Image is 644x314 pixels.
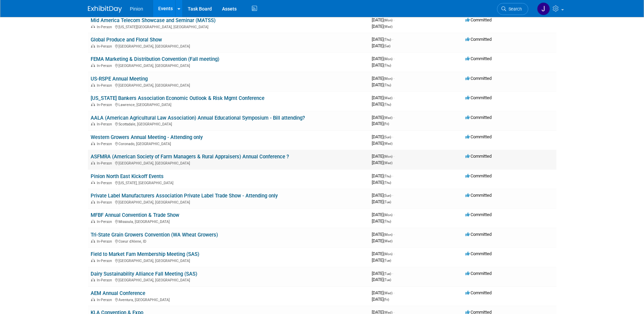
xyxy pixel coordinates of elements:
[372,232,394,237] span: [DATE]
[372,238,392,243] span: [DATE]
[91,238,366,244] div: Coeur d'Alene, ID
[372,141,392,146] span: [DATE]
[384,259,391,262] span: (Tue)
[384,44,390,48] span: (Sat)
[91,239,95,243] img: In-Person Event
[465,17,492,22] span: Committed
[393,56,394,61] span: -
[97,200,114,205] span: In-Person
[97,83,114,88] span: In-Person
[91,258,366,263] div: [GEOGRAPHIC_DATA], [GEOGRAPHIC_DATA]
[393,251,394,256] span: -
[384,298,389,301] span: (Fri)
[91,290,145,296] a: AEM Annual Conference
[91,259,95,262] img: In-Person Event
[372,258,391,263] span: [DATE]
[91,298,95,301] img: In-Person Event
[384,161,392,165] span: (Wed)
[97,278,114,282] span: In-Person
[97,298,114,302] span: In-Person
[384,57,392,61] span: (Mon)
[465,193,492,198] span: Committed
[91,24,366,29] div: [US_STATE][GEOGRAPHIC_DATA], [GEOGRAPHIC_DATA]
[372,115,394,120] span: [DATE]
[91,103,95,106] img: In-Person Event
[384,181,391,185] span: (Thu)
[372,271,393,276] span: [DATE]
[384,25,392,29] span: (Wed)
[91,64,95,67] img: In-Person Event
[384,83,391,87] span: (Thu)
[465,232,492,237] span: Committed
[384,64,391,67] span: (Thu)
[97,220,114,224] span: In-Person
[372,95,394,100] span: [DATE]
[372,277,391,282] span: [DATE]
[392,193,393,198] span: -
[91,297,366,302] div: Aventura, [GEOGRAPHIC_DATA]
[384,291,392,295] span: (Wed)
[91,278,95,281] img: In-Person Event
[91,83,95,87] img: In-Person Event
[97,44,114,49] span: In-Person
[384,135,391,139] span: (Sun)
[91,115,305,121] a: AALA (American Agricultural Law Association) Annual Educational Symposium - Bill attending?
[497,3,528,15] a: Search
[91,122,95,125] img: In-Person Event
[384,122,389,126] span: (Fri)
[384,239,392,243] span: (Wed)
[91,199,366,205] div: [GEOGRAPHIC_DATA], [GEOGRAPHIC_DATA]
[91,154,289,160] a: ASFMRA (American Society of Farm Managers & Rural Appraisers) Annual Conference ?
[372,173,393,178] span: [DATE]
[384,194,391,197] span: (Sun)
[91,25,95,28] img: In-Person Event
[392,173,393,178] span: -
[91,277,366,282] div: [GEOGRAPHIC_DATA], [GEOGRAPHIC_DATA]
[384,155,392,158] span: (Mon)
[91,37,162,43] a: Global Produce and Floral Show
[393,232,394,237] span: -
[372,82,391,87] span: [DATE]
[384,233,392,237] span: (Mon)
[384,116,392,120] span: (Wed)
[392,134,393,139] span: -
[506,6,522,12] span: Search
[384,38,391,41] span: (Thu)
[97,239,114,244] span: In-Person
[91,63,366,68] div: [GEOGRAPHIC_DATA], [GEOGRAPHIC_DATA]
[91,181,95,184] img: In-Person Event
[91,220,95,223] img: In-Person Event
[91,82,366,88] div: [GEOGRAPHIC_DATA], [GEOGRAPHIC_DATA]
[372,193,393,198] span: [DATE]
[384,18,392,22] span: (Mon)
[130,6,143,12] span: Pinion
[372,154,394,159] span: [DATE]
[91,102,366,107] div: Lawrence, [GEOGRAPHIC_DATA]
[384,272,391,276] span: (Tue)
[372,219,391,224] span: [DATE]
[91,76,148,82] a: US-RSPE Annual Meeting
[393,115,394,120] span: -
[372,251,394,256] span: [DATE]
[372,160,392,165] span: [DATE]
[91,160,366,165] div: [GEOGRAPHIC_DATA], [GEOGRAPHIC_DATA]
[91,141,366,146] div: Coronado, [GEOGRAPHIC_DATA]
[384,96,392,100] span: (Wed)
[97,259,114,263] span: In-Person
[392,271,393,276] span: -
[372,121,389,126] span: [DATE]
[384,213,392,217] span: (Mon)
[91,212,179,218] a: MFBF Annual Convention & Trade Show
[384,252,392,256] span: (Mon)
[91,56,219,62] a: FEMA Marketing & Distribution Convention (Fall meeting)
[465,212,492,217] span: Committed
[384,200,391,204] span: (Tue)
[372,102,391,107] span: [DATE]
[372,290,394,295] span: [DATE]
[465,95,492,100] span: Committed
[97,142,114,146] span: In-Person
[465,76,492,81] span: Committed
[372,24,392,29] span: [DATE]
[465,251,492,256] span: Committed
[88,6,122,13] img: ExhibitDay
